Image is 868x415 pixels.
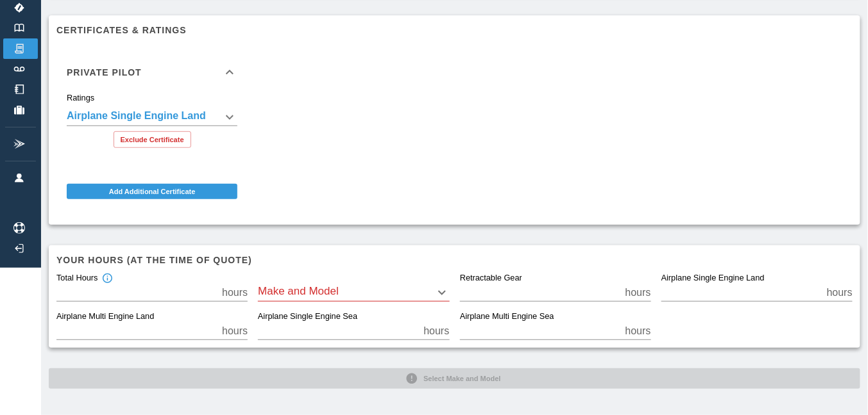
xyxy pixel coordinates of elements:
[222,285,248,300] p: hours
[661,273,765,284] label: Airplane Single Engine Land
[114,131,191,148] button: Exclude Certificate
[56,52,248,93] div: Private Pilot
[56,93,248,158] div: Private Pilot
[67,68,142,77] h6: Private Pilot
[56,23,853,37] h6: Certificates & Ratings
[67,108,237,126] div: Airplane Single Engine Land
[625,285,651,300] p: hours
[56,311,154,323] label: Airplane Multi Engine Land
[625,323,651,339] p: hours
[460,273,522,284] label: Retractable Gear
[67,184,237,199] button: Add Additional Certificate
[101,273,113,284] svg: Total hours in fixed-wing aircraft
[827,285,853,300] p: hours
[56,253,853,267] h6: Your hours (at the time of quote)
[67,92,94,104] label: Ratings
[460,311,554,323] label: Airplane Multi Engine Sea
[258,311,357,323] label: Airplane Single Engine Sea
[222,323,248,339] p: hours
[423,323,449,339] p: hours
[56,273,113,284] div: Total Hours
